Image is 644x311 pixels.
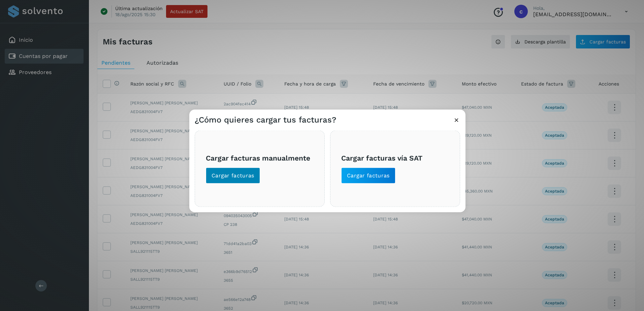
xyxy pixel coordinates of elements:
span: Cargar facturas [212,172,254,179]
button: Cargar facturas [206,168,260,184]
button: Cargar facturas [341,168,395,184]
h3: ¿Cómo quieres cargar tus facturas? [195,115,336,125]
h3: Cargar facturas vía SAT [341,153,449,162]
h3: Cargar facturas manualmente [206,153,314,162]
span: Cargar facturas [347,172,390,179]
